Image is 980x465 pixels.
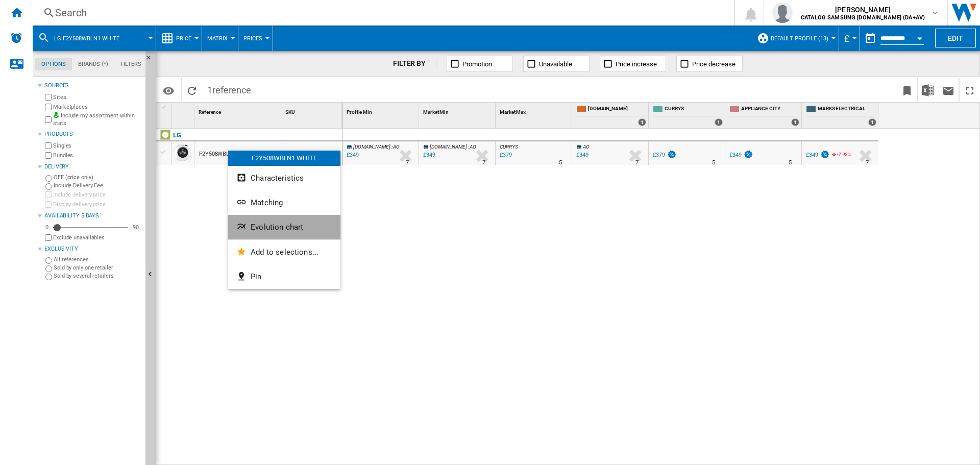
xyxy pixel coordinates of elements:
[228,264,340,289] button: Pin...
[251,272,261,281] span: Pin
[251,174,304,183] span: Characteristics
[228,240,340,264] button: Add to selections...
[228,151,340,166] div: F2Y508WBLN1 WHITE
[251,248,318,257] span: Add to selections...
[251,198,283,207] span: Matching
[228,190,340,215] button: Matching
[228,166,340,190] button: Characteristics
[228,215,340,239] button: Evolution chart
[251,223,303,232] span: Evolution chart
